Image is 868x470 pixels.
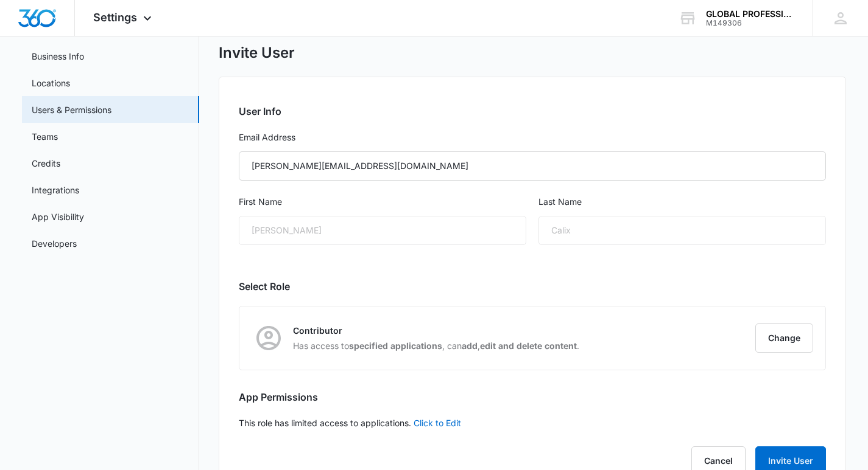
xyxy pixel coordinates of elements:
[414,418,461,428] a: Click to Edit
[32,103,111,116] a: Users & Permissions
[93,11,137,24] span: Settings
[538,195,826,209] label: Last Name
[219,44,295,62] h1: Invite User
[32,184,79,196] a: Integrations
[239,104,827,119] h2: User Info
[32,77,70,89] a: Locations
[32,210,84,223] a: App Visibility
[32,237,77,250] a: Developers
[32,50,84,63] a: Business Info
[755,323,813,353] button: Change
[706,9,795,19] div: account name
[239,195,526,209] label: First Name
[293,324,579,337] p: Contributor
[32,130,58,143] a: Teams
[239,390,827,404] h2: App Permissions
[462,340,478,351] strong: add
[480,340,577,351] strong: edit and delete content
[239,279,827,294] h2: Select Role
[32,157,60,170] a: Credits
[239,131,827,144] label: Email Address
[706,19,795,27] div: account id
[349,340,442,351] strong: specified applications
[293,339,579,352] p: Has access to , can , .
